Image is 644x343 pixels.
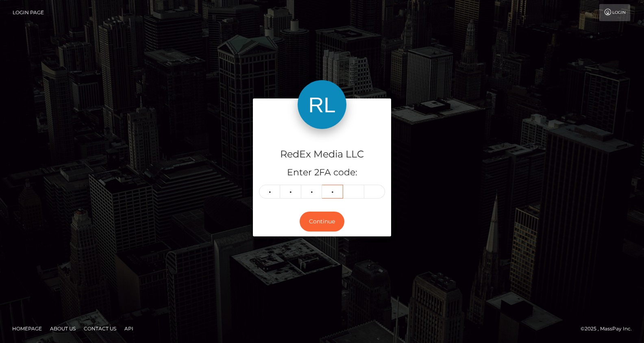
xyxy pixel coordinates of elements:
a: About Us [47,322,79,335]
a: API [121,322,137,335]
a: Homepage [9,322,45,335]
h4: RedEx Media LLC [259,147,385,162]
a: Login [599,4,630,21]
h5: Enter 2FA code: [259,166,385,179]
button: Continue [300,212,344,232]
a: Contact Us [80,322,120,335]
div: © 2025 , MassPay Inc. [581,324,638,333]
a: Login Page [13,4,44,21]
img: RedEx Media LLC [298,80,346,129]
